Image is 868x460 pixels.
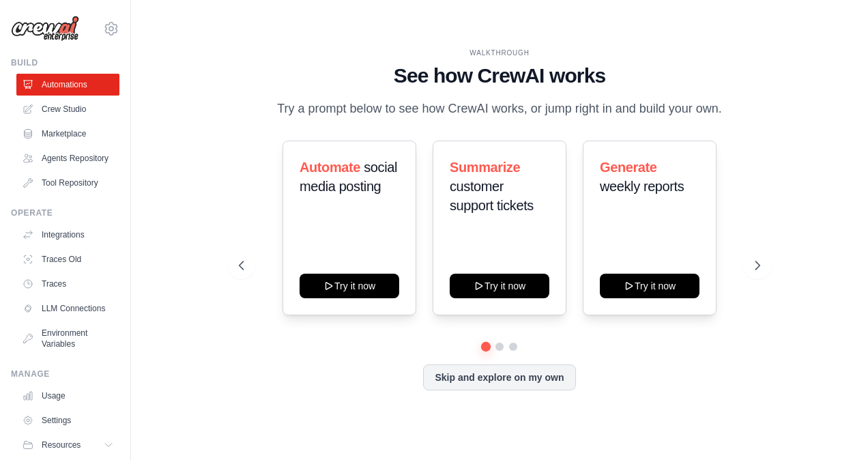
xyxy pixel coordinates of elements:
[300,160,360,175] span: Automate
[600,160,657,175] span: Generate
[16,298,119,319] a: LLM Connections
[16,273,119,295] a: Traces
[11,16,79,42] img: Logo
[270,99,729,119] p: Try a prompt below to see how CrewAI works, or jump right in and build your own.
[11,57,119,68] div: Build
[11,207,119,218] div: Operate
[239,63,761,88] h1: See how CrewAI works
[42,440,81,450] span: Resources
[16,147,119,169] a: Agents Repository
[600,179,684,194] span: weekly reports
[600,274,699,298] button: Try it now
[423,364,575,390] button: Skip and explore on my own
[239,48,761,58] div: WALKTHROUGH
[16,224,119,246] a: Integrations
[16,172,119,194] a: Tool Repository
[16,248,119,270] a: Traces Old
[16,322,119,355] a: Environment Variables
[300,274,399,298] button: Try it now
[450,160,520,175] span: Summarize
[450,179,534,213] span: customer support tickets
[300,160,397,194] span: social media posting
[11,369,119,379] div: Manage
[16,98,119,120] a: Crew Studio
[450,274,549,298] button: Try it now
[16,434,119,456] button: Resources
[16,385,119,407] a: Usage
[16,123,119,145] a: Marketplace
[16,409,119,431] a: Settings
[16,74,119,96] a: Automations
[800,394,868,460] iframe: Chat Widget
